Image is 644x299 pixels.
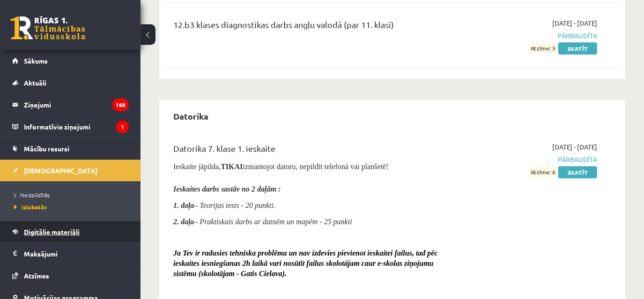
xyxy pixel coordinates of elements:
[12,138,129,159] a: Mācību resursi
[465,155,597,164] span: Pārbaudīta
[164,105,218,127] h2: Datorika
[14,203,131,211] a: Izlabotās
[221,163,243,171] b: TIKAI
[24,94,129,115] legend: Ziņojumi
[173,185,281,193] span: Ieskaites darbs sastāv no 2 daļām :
[552,18,597,28] span: [DATE] - [DATE]
[173,249,438,278] span: Ja Tev ir radusies tehniska problēma un nav izdevies pievienot ieskaitei failus, tad pēc ieskaite...
[12,221,129,242] a: Digitālie materiāli
[14,191,131,199] a: Neizpildītās
[12,160,129,181] a: [DEMOGRAPHIC_DATA]
[24,166,97,175] span: [DEMOGRAPHIC_DATA]
[10,16,85,40] a: Rīgas 1. Tālmācības vidusskola
[12,72,129,93] a: Aktuāli
[173,201,194,209] span: 1. daļa
[465,31,597,41] span: Pārbaudīta
[173,18,451,36] div: 12.b3 klases diagnostikas darbs angļu valodā (par 11. klasi)
[24,271,49,280] span: Atzīmes
[116,121,129,133] i: 1
[552,142,597,152] span: [DATE] - [DATE]
[14,203,47,211] span: Izlabotās
[24,116,129,137] legend: Informatīvie ziņojumi
[24,78,46,87] span: Aktuāli
[12,50,129,71] a: Sākums
[173,218,194,226] span: 2. daļa
[12,265,129,286] a: Atzīmes
[24,243,129,264] legend: Maksājumi
[530,43,557,53] span: Atzīme: 5
[12,116,129,137] a: Informatīvie ziņojumi1
[14,191,50,199] span: Neizpildītās
[558,166,597,178] a: Skatīt
[12,243,129,264] a: Maksājumi
[173,142,451,159] div: Datorika 7. klase 1. ieskaite
[194,201,275,209] span: – Teorijas tests - 20 punkti.
[24,144,69,153] span: Mācību resursi
[24,228,80,236] span: Digitālie materiāli
[112,99,129,111] i: 168
[530,167,557,177] span: Atzīme: 6
[194,218,352,226] span: – Praktiskais darbs ar datnēm un mapēm - 25 punkti
[173,163,388,171] span: Ieskaite jāpilda, izmantojot datoru, nepildīt telefonā vai planšetē!
[558,43,597,55] a: Skatīt
[24,57,48,65] span: Sākums
[12,94,129,115] a: Ziņojumi168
